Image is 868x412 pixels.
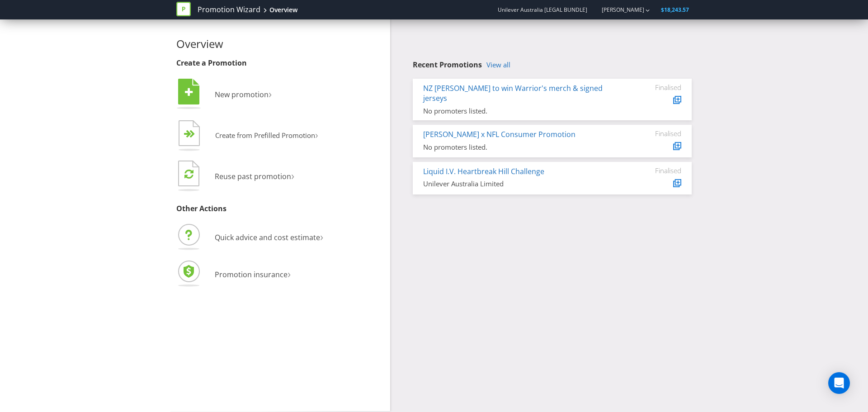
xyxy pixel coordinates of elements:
[176,59,383,67] h3: Create a Promotion
[627,129,681,137] div: Finalised
[176,205,383,213] h3: Other Actions
[486,61,510,69] a: View all
[423,142,613,152] div: No promoters listed.
[185,87,193,97] tspan: 
[269,86,272,101] span: ›
[661,6,689,14] span: $18,243.57
[288,266,291,281] span: ›
[593,6,644,14] a: [PERSON_NAME]
[413,60,482,70] span: Recent Promotions
[176,270,291,279] a: Promotion insurance›
[828,372,850,394] div: Open Intercom Messenger
[176,118,319,154] button: Create from Prefilled Promotion›
[423,129,576,139] a: [PERSON_NAME] x NFL Consumer Promotion
[269,5,297,14] div: Overview
[315,128,318,142] span: ›
[291,168,294,183] span: ›
[176,232,323,242] a: Quick advice and cost estimate›
[215,232,320,242] span: Quick advice and cost estimate
[423,179,613,189] div: Unilever Australia Limited
[184,169,193,179] tspan: 
[215,171,291,181] span: Reuse past promotion
[215,131,315,140] span: Create from Prefilled Promotion
[627,83,681,91] div: Finalised
[215,270,288,279] span: Promotion insurance
[198,5,260,15] a: Promotion Wizard
[498,6,587,14] span: Unilever Australia [LEGAL BUNDLE]
[320,229,323,244] span: ›
[189,130,195,138] tspan: 
[627,166,681,175] div: Finalised
[215,90,269,99] span: New promotion
[423,166,544,176] a: Liquid I.V. Heartbreak Hill Challenge
[176,38,383,50] h2: Overview
[423,106,613,116] div: No promoters listed.
[423,83,603,104] a: NZ [PERSON_NAME] to win Warrior's merch & signed jerseys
